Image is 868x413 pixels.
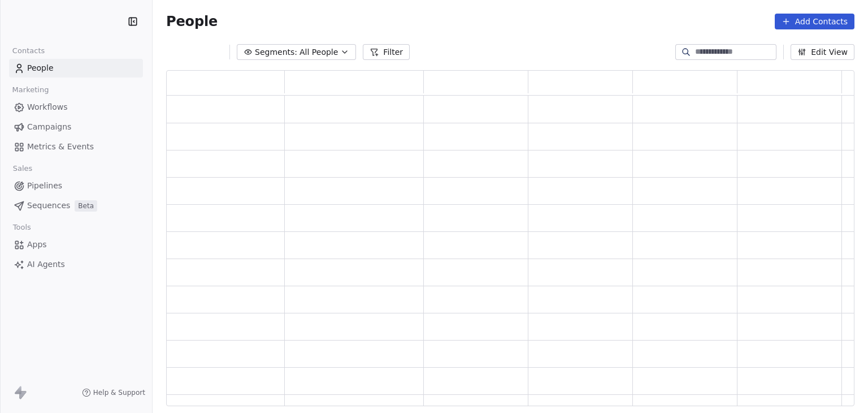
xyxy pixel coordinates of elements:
span: Contacts [7,42,50,59]
span: Pipelines [27,180,62,192]
button: Edit View [791,44,854,60]
a: Metrics & Events [9,137,143,156]
button: Add Contacts [775,14,854,29]
button: Filter [363,44,410,60]
a: SequencesBeta [9,196,143,215]
span: Marketing [7,81,54,98]
a: Help & Support [82,388,145,397]
span: People [166,13,218,30]
a: Workflows [9,98,143,117]
span: Help & Support [93,388,145,397]
a: Pipelines [9,177,143,195]
span: AI Agents [27,259,65,270]
span: Metrics & Events [27,141,94,153]
span: Segments: [255,46,297,58]
span: Sequences [27,200,70,212]
span: Tools [8,219,36,236]
span: Sales [8,160,37,177]
span: All People [300,46,338,58]
a: Apps [9,235,143,254]
span: Apps [27,239,47,251]
span: Beta [75,200,97,212]
span: People [27,62,54,74]
span: Workflows [27,101,68,113]
a: AI Agents [9,255,143,274]
a: People [9,59,143,78]
a: Campaigns [9,118,143,136]
span: Campaigns [27,121,71,133]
